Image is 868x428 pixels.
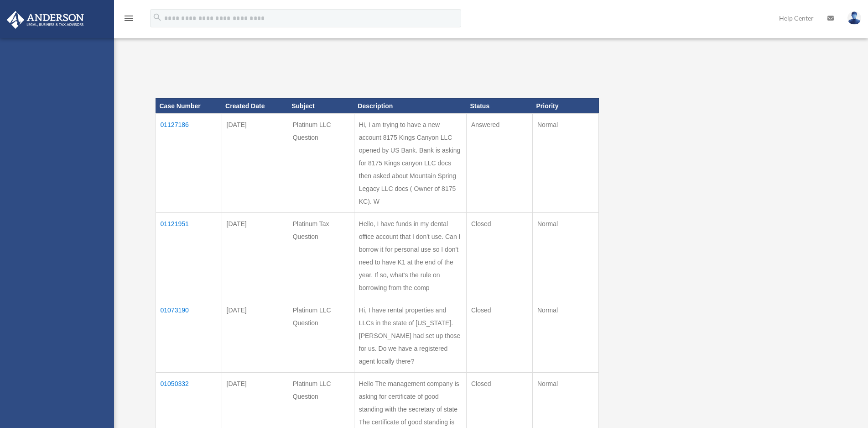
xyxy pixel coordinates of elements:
[847,11,861,25] img: User Pic
[466,213,532,299] td: Closed
[156,114,222,213] td: 01127186
[354,114,466,213] td: Hi, I am trying to have a new account 8175 Kings Canyon LLC opened by US Bank. Bank is asking for...
[288,98,354,114] th: Subject
[222,299,288,373] td: [DATE]
[354,213,466,299] td: Hello, I have funds in my dental office account that I don't use. Can I borrow it for personal us...
[152,12,162,22] i: search
[123,13,134,24] i: menu
[533,299,599,373] td: Normal
[156,213,222,299] td: 01121951
[466,114,532,213] td: Answered
[288,299,354,373] td: Platinum LLC Question
[354,299,466,373] td: Hi, I have rental properties and LLCs in the state of [US_STATE]. [PERSON_NAME] had set up those ...
[222,213,288,299] td: [DATE]
[4,11,87,29] img: Anderson Advisors Platinum Portal
[123,16,134,24] a: menu
[288,114,354,213] td: Platinum LLC Question
[222,98,288,114] th: Created Date
[156,98,222,114] th: Case Number
[222,114,288,213] td: [DATE]
[156,299,222,373] td: 01073190
[288,213,354,299] td: Platinum Tax Question
[466,98,532,114] th: Status
[533,213,599,299] td: Normal
[354,98,466,114] th: Description
[533,98,599,114] th: Priority
[533,114,599,213] td: Normal
[466,299,532,373] td: Closed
